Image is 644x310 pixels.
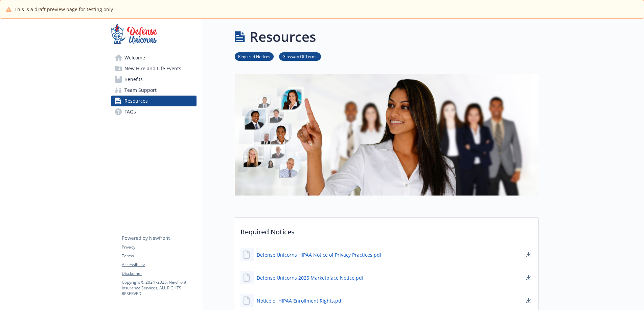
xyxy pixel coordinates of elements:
a: download document [525,274,533,282]
a: Defense Unicorns HIPAA Notice of Privacy Practices.pdf [257,251,382,258]
a: download document [525,251,533,259]
a: download document [525,296,533,305]
p: Required Notices [235,217,538,242]
h1: Resources [250,27,316,47]
span: Benefits [124,74,143,85]
a: Defense Unicorns 2025 Marketplace Notice.pdf [257,274,364,281]
a: Accessibility [122,262,196,268]
a: Required Notices [235,53,274,59]
span: Resources [124,96,148,106]
a: Terms [122,253,196,259]
span: Team Support [124,85,157,96]
p: Copyright © 2024 - 2025 , Newfront Insurance Services, ALL RIGHTS RESERVED [122,279,196,296]
a: Benefits [111,74,197,85]
a: Team Support [111,85,197,96]
span: This is a draft preview page for testing only [15,6,113,13]
span: FAQs [124,106,136,117]
span: New Hire and Life Events [124,63,181,74]
a: FAQs [111,106,197,117]
img: resources page banner [235,74,538,196]
a: Privacy [122,244,196,250]
span: Welcome [124,52,145,63]
a: Notice of HIPAA Enrollment Rights.pdf [257,297,343,304]
a: Glossary Of Terms [279,53,321,59]
a: Disclaimer [122,270,196,277]
a: New Hire and Life Events [111,63,197,74]
a: Welcome [111,52,197,63]
a: Resources [111,96,197,106]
